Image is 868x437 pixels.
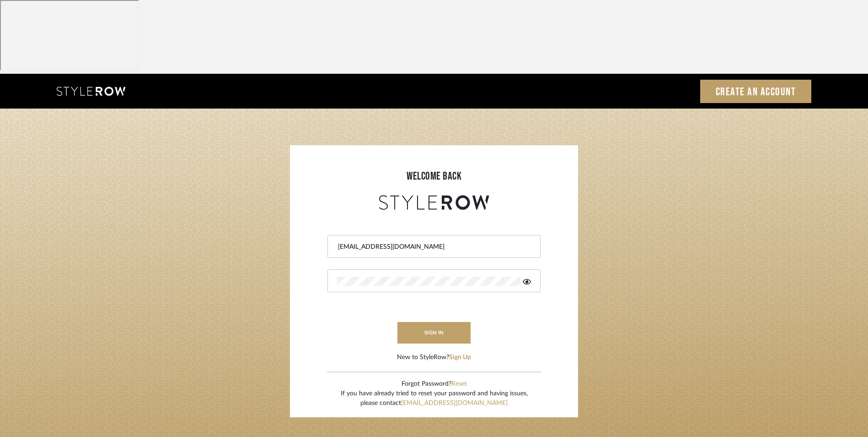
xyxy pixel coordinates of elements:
[397,353,471,362] div: New to StyleRow?
[700,80,812,103] a: Create an Account
[299,168,569,185] div: welcome back
[451,379,467,389] button: Reset
[341,389,528,408] div: If you have already tried to reset your password and having issues, please contact
[449,353,471,362] button: Sign Up
[397,322,471,344] button: sign in
[341,379,528,389] div: Forgot Password?
[401,400,508,406] a: [EMAIL_ADDRESS][DOMAIN_NAME]
[337,242,529,251] input: Email Address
